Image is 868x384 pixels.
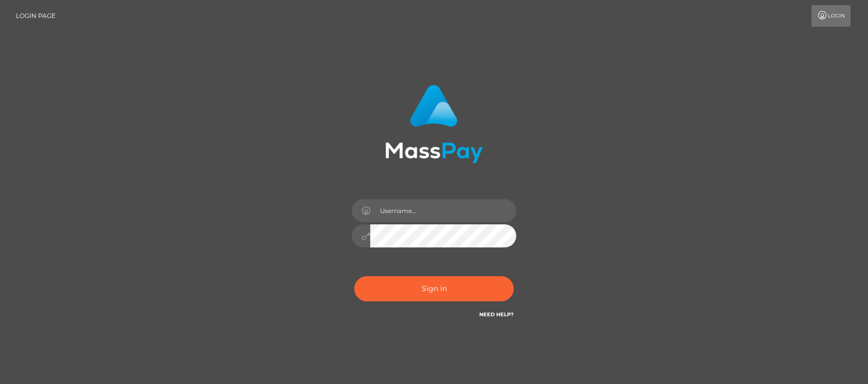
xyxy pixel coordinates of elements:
[370,199,516,222] input: Username...
[16,5,56,27] a: Login Page
[479,311,514,318] a: Need Help?
[385,85,483,163] img: MassPay Login
[811,5,851,27] a: Login
[354,276,514,301] button: Sign in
